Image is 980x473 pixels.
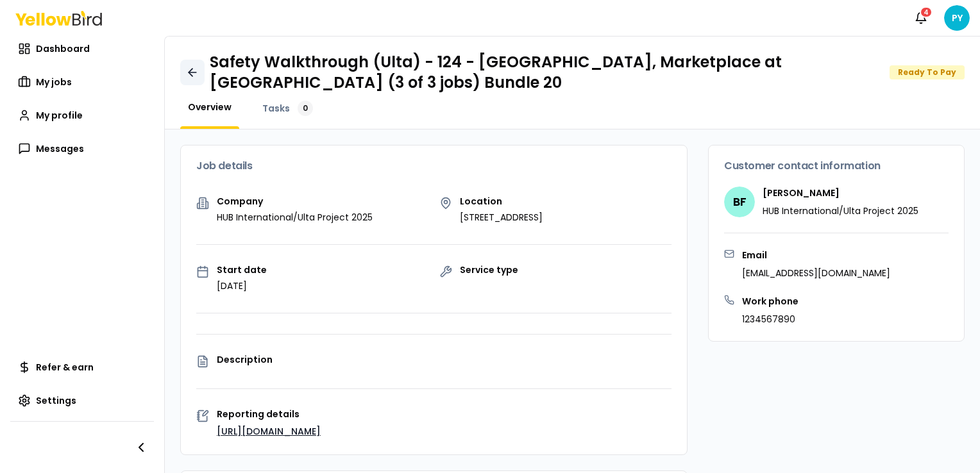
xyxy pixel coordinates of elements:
[890,65,965,79] div: Ready To Pay
[763,187,918,199] h4: [PERSON_NAME]
[217,197,373,206] p: Company
[36,42,90,55] span: Dashboard
[10,354,154,380] a: Refer & earn
[724,161,949,171] h3: Customer contact information
[763,204,918,217] p: HUB International/Ulta Project 2025
[10,69,154,95] a: My jobs
[217,265,267,274] p: Start date
[944,5,970,31] span: PY
[742,313,798,326] p: 1234567890
[180,101,239,113] a: Overview
[217,211,373,224] p: HUB International/Ulta Project 2025
[255,101,321,116] a: Tasks0
[188,101,232,113] span: Overview
[36,76,72,88] span: My jobs
[10,136,154,162] a: Messages
[742,249,890,261] h3: Email
[10,388,154,413] a: Settings
[210,52,879,93] h1: Safety Walkthrough (Ulta) - 124 - [GEOGRAPHIC_DATA], Marketplace at [GEOGRAPHIC_DATA] (3 of 3 job...
[298,101,313,116] div: 0
[460,211,543,224] p: [STREET_ADDRESS]
[217,355,672,364] p: Description
[920,6,933,18] div: 4
[217,410,672,419] p: Reporting details
[262,102,290,115] span: Tasks
[36,142,84,155] span: Messages
[460,197,543,206] p: Location
[36,361,94,374] span: Refer & earn
[10,103,154,128] a: My profile
[196,161,672,171] h3: Job details
[742,295,798,308] h3: Work phone
[217,279,267,292] p: [DATE]
[460,265,518,274] p: Service type
[742,267,890,279] p: [EMAIL_ADDRESS][DOMAIN_NAME]
[724,187,755,217] span: BF
[10,36,154,62] a: Dashboard
[36,109,83,122] span: My profile
[908,5,934,31] button: 4
[36,394,76,407] span: Settings
[217,425,321,438] a: [URL][DOMAIN_NAME]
